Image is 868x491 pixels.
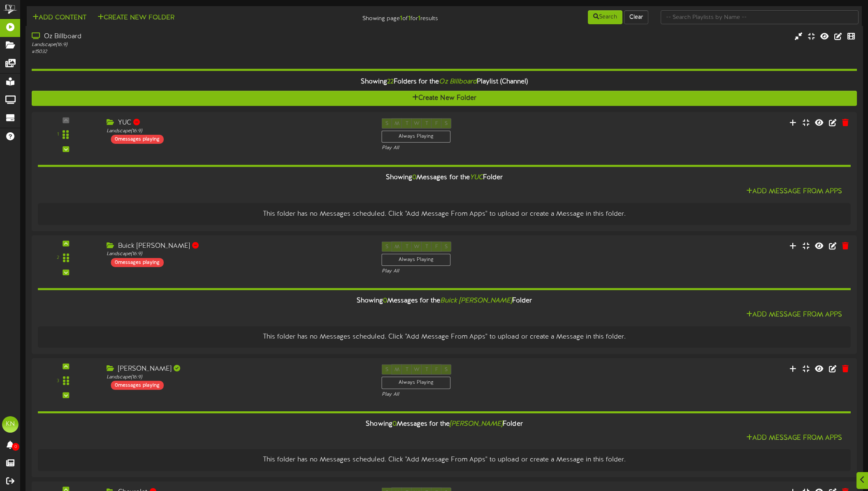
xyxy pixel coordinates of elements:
[382,268,576,275] div: Play All
[392,420,397,428] span: 0
[111,135,163,144] div: 0 messages playing
[408,15,411,22] strong: 1
[450,420,503,428] i: [PERSON_NAME]
[412,174,416,181] span: 0
[304,9,444,23] div: Showing page of for results
[107,118,369,128] div: YUC
[440,297,512,304] i: Buick [PERSON_NAME]
[439,78,476,85] i: Oz Billboard
[744,310,845,320] button: Add Message From Apps
[44,209,845,219] div: This folder has no Messages scheduled. Click "Add Message From Apps" to upload or create a Messag...
[32,32,368,41] div: Oz Billboard
[382,254,451,265] div: Always Playing
[744,187,845,197] button: Add Message From Apps
[400,15,402,22] strong: 1
[111,381,163,390] div: 0 messages playing
[32,48,368,55] div: # 15032
[470,174,483,181] i: YUC
[32,41,368,48] div: Landscape ( 16:9 )
[32,415,857,433] div: Showing Messages for the Folder
[111,258,163,267] div: 0 messages playing
[26,73,863,91] div: Showing Folders for the Playlist (Channel)
[44,332,845,342] div: This folder has no Messages scheduled. Click "Add Message From Apps" to upload or create a Messag...
[95,13,177,23] button: Create New Folder
[624,10,648,24] button: Clear
[32,292,857,310] div: Showing Messages for the Folder
[382,377,451,389] div: Always Playing
[107,251,369,258] div: Landscape ( 16:9 )
[418,15,420,22] strong: 1
[44,456,845,465] div: This folder has no Messages scheduled. Click "Add Message From Apps" to upload or create a Messag...
[661,10,859,24] input: -- Search Playlists by Name --
[383,297,387,304] span: 0
[107,364,369,374] div: [PERSON_NAME]
[382,145,576,152] div: Play All
[30,13,89,23] button: Add Content
[382,131,451,143] div: Always Playing
[387,78,394,85] span: 22
[12,443,19,451] span: 0
[32,91,857,106] button: Create New Folder
[107,128,369,135] div: Landscape ( 16:9 )
[2,416,19,433] div: KN
[588,10,622,24] button: Search
[107,241,369,251] div: Buick [PERSON_NAME]
[32,169,857,187] div: Showing Messages for the Folder
[382,391,576,398] div: Play All
[107,374,369,381] div: Landscape ( 16:9 )
[744,433,845,443] button: Add Message From Apps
